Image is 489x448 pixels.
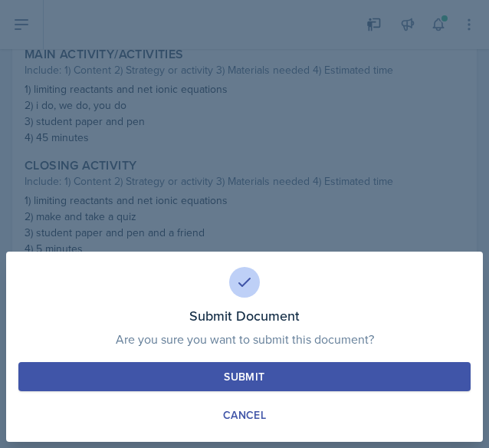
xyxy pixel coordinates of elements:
[18,307,471,325] h3: Submit Document
[18,400,471,430] button: Cancel
[224,369,264,384] div: Submit
[223,407,266,423] div: Cancel
[18,362,471,391] button: Submit
[18,331,471,347] p: Are you sure you want to submit this document?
